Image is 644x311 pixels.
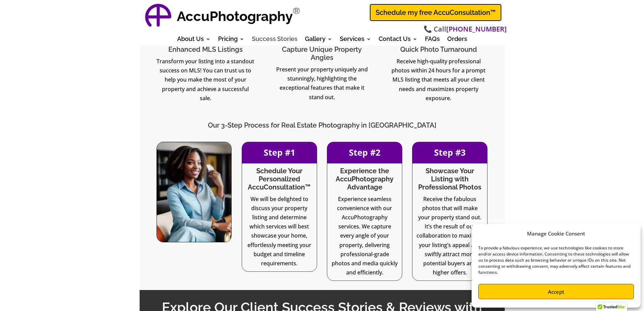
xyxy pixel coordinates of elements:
a: Orders [447,37,467,44]
p: Step #2 [327,142,402,163]
h2: Our 3-Step Process for Real Estate Photography in [GEOGRAPHIC_DATA] [173,121,471,133]
p: Transform your listing into a standout success on MLS! You can trust us to help you make the most... [157,57,255,103]
a: [PHONE_NUMBER] [446,24,507,34]
div: To provide a fabulous experience, we use technologies like cookies to store and/or access device ... [478,245,633,275]
span: Showcase Your Listing with Professional Photos [418,167,481,191]
p: Present your property uniquely and stunningly, highlighting the exceptional features that make it... [273,65,371,102]
div: Manage Cookie Consent [527,229,585,238]
sup: Registered Trademark [293,6,300,16]
a: FAQs [425,37,440,44]
p: Receive the fabulous photos that will make your property stand out. It’s the result of our collab... [416,195,484,277]
img: AccuPhotography [143,2,173,32]
a: Gallery [305,37,332,44]
p: Experience seamless convenience with our AccuPhotography services. We capture every angle of your... [331,195,399,277]
span: Capture Unique Property Angles [282,45,362,62]
a: Schedule my free AccuConsultation™ [370,4,501,21]
p: Step #1 [242,142,317,163]
p: Receive high-quality professional photos within 24 hours for a prompt MLS listing that meets all ... [389,57,488,103]
strong: AccuPhotography [177,8,293,24]
a: Contact Us [379,37,418,44]
span: Schedule Your Personalized AccuConsultation™ [248,167,311,191]
a: Pricing [218,37,244,44]
a: Services [340,37,371,44]
button: Accept [478,284,634,299]
a: AccuPhotography Logo - Professional Real Estate Photography and Media Services in Dallas, Texas [143,2,173,32]
span: Enhanced MLS Listings [168,45,243,53]
p: We will be delighted to discuss your property listing and determine which services will best show... [245,195,313,268]
span: 📞 Call [424,24,507,34]
span: Quick Photo Turnaround [400,45,477,53]
p: Step #3 [412,142,487,163]
a: About Us [177,37,211,44]
iframe: Widget - Botsonic [619,284,644,311]
a: Success Stories [252,37,297,44]
span: Experience the AccuPhotography Advantage [336,167,393,191]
